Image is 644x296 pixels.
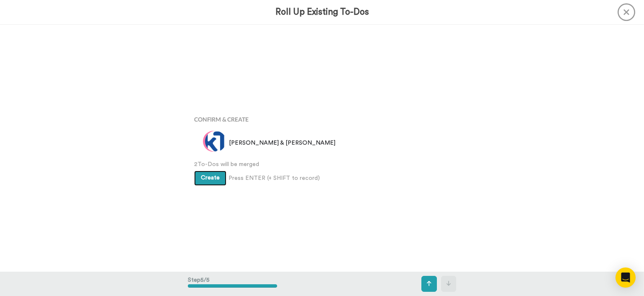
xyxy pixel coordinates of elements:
[615,267,636,288] div: Open Intercom Messenger
[205,131,226,152] img: 2d3334f2-a2e4-43fe-ba4d-2523bcc95d1a.png
[275,7,369,17] h3: Roll Up Existing To-Dos
[188,272,277,296] div: Step 5 / 5
[194,160,450,169] span: 2 To-Dos will be merged
[201,175,220,181] span: Create
[229,174,320,182] span: Press ENTER (+ SHIFT to record)
[229,139,335,147] span: [PERSON_NAME] & [PERSON_NAME]
[203,131,224,152] img: s.png
[194,171,226,186] button: Create
[194,116,450,122] h4: Confirm & Create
